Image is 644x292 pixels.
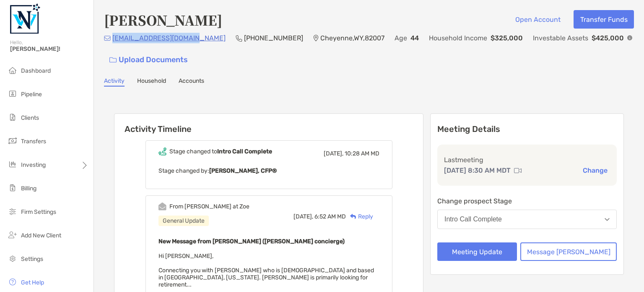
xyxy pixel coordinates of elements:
[437,242,517,261] button: Meeting Update
[314,213,346,220] span: 6:52 AM MD
[520,242,617,261] button: Message [PERSON_NAME]
[158,147,166,155] img: Event icon
[109,57,117,63] img: button icon
[444,165,511,176] p: [DATE] 8:30 AM MDT
[429,33,487,43] p: Household Income
[592,33,624,43] p: $425,000
[158,238,345,245] b: New Message from [PERSON_NAME] ([PERSON_NAME] concierge)
[21,185,36,192] span: Billing
[21,138,46,145] span: Transfers
[8,206,18,216] img: firm-settings icon
[8,112,18,122] img: clients icon
[8,136,18,146] img: transfers icon
[509,10,567,29] button: Open Account
[8,230,18,240] img: add_new_client icon
[10,3,40,34] img: Zoe Logo
[21,114,39,121] span: Clients
[236,35,242,42] img: Phone Icon
[437,124,617,134] p: Meeting Details
[21,91,42,98] span: Pipeline
[8,277,18,287] img: get-help icon
[169,203,249,210] div: From [PERSON_NAME] at Zoe
[627,35,632,40] img: Info Icon
[574,10,634,29] button: Transfer Funds
[444,155,610,165] p: Last meeting
[320,33,384,43] p: Cheyenne , WY , 82007
[410,33,419,43] p: 44
[293,213,313,220] span: [DATE],
[104,10,222,29] h4: [PERSON_NAME]
[395,33,407,43] p: Age
[437,196,617,206] p: Change prospect Stage
[21,161,46,168] span: Investing
[169,148,272,155] div: Stage changed to
[350,214,356,219] img: Reply icon
[114,114,423,134] h6: Activity Timeline
[104,51,193,69] a: Upload Documents
[244,33,303,43] p: [PHONE_NUMBER]
[8,89,18,99] img: pipeline icon
[10,45,88,53] span: [PERSON_NAME]!
[209,167,277,174] b: [PERSON_NAME], CFP®
[605,218,610,221] img: Open dropdown arrow
[21,255,43,263] span: Settings
[514,167,522,174] img: communication type
[158,203,166,210] img: Event icon
[104,77,125,87] a: Activity
[437,210,617,229] button: Intro Call Complete
[8,159,18,169] img: investing icon
[346,212,373,221] div: Reply
[533,33,588,43] p: Investable Assets
[8,183,18,193] img: billing icon
[158,253,374,288] span: Hi [PERSON_NAME], Connecting you with [PERSON_NAME] who is [DEMOGRAPHIC_DATA] and based in [GEOGR...
[137,77,166,87] a: Household
[104,36,111,41] img: Email Icon
[217,148,272,155] b: Intro Call Complete
[491,33,523,43] p: $325,000
[8,253,18,263] img: settings icon
[112,33,226,43] p: [EMAIL_ADDRESS][DOMAIN_NAME]
[21,67,51,74] span: Dashboard
[158,166,379,176] p: Stage changed by:
[21,232,61,239] span: Add New Client
[21,208,56,216] span: Firm Settings
[8,65,18,75] img: dashboard icon
[158,216,209,226] div: General Update
[21,279,44,286] span: Get Help
[313,35,319,42] img: Location Icon
[444,216,502,223] div: Intro Call Complete
[179,77,204,87] a: Accounts
[324,150,343,157] span: [DATE],
[345,150,379,157] span: 10:28 AM MD
[580,166,610,175] button: Change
